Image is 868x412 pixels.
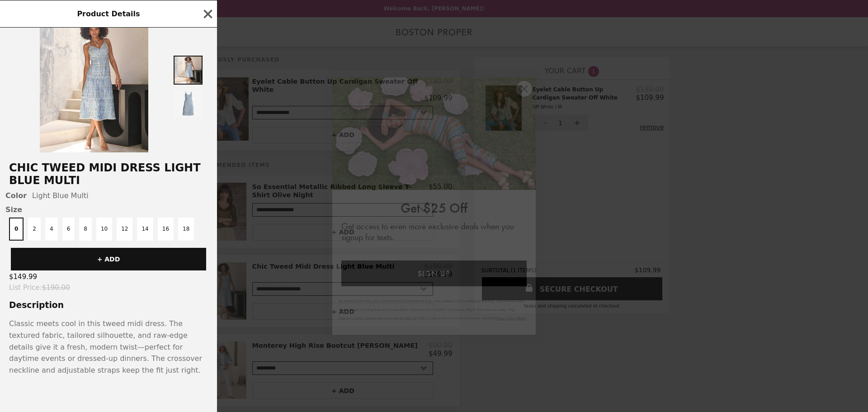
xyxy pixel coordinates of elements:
img: Welcome [332,77,536,190]
p: By submitting this form, you consent to receive informational (e.g., order updates) and/or market... [339,299,527,320]
span: Get $25 Off [401,200,467,216]
a: Privacy Policy [496,316,516,320]
button: Close dialog [516,81,532,97]
span: Get access to even more exclusive deals when you signup for texts. [341,221,514,242]
button: SIGN UP [341,260,527,286]
a: Terms [519,316,526,320]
